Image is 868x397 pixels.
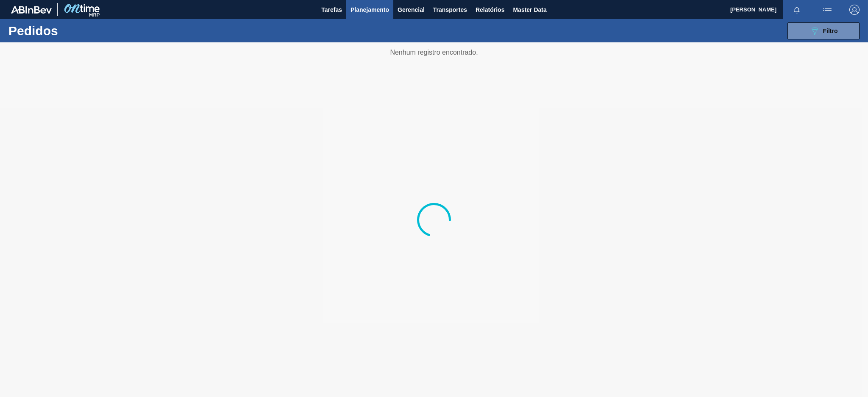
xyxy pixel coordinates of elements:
[476,5,504,15] span: Relatórios
[8,26,136,36] h1: Pedidos
[351,5,389,15] span: Planejamento
[783,4,810,16] button: Notificações
[822,5,832,15] img: userActions
[849,5,860,15] img: Logout
[321,5,342,15] span: Tarefas
[398,5,425,15] span: Gerencial
[11,6,52,14] img: TNhmsLtSVTkK8tSr43FrP2fwEKptu5GPRR3wAAAABJRU5ErkJggg==
[823,28,838,34] span: Filtro
[513,5,546,15] span: Master Data
[787,22,860,39] button: Filtro
[433,5,467,15] span: Transportes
